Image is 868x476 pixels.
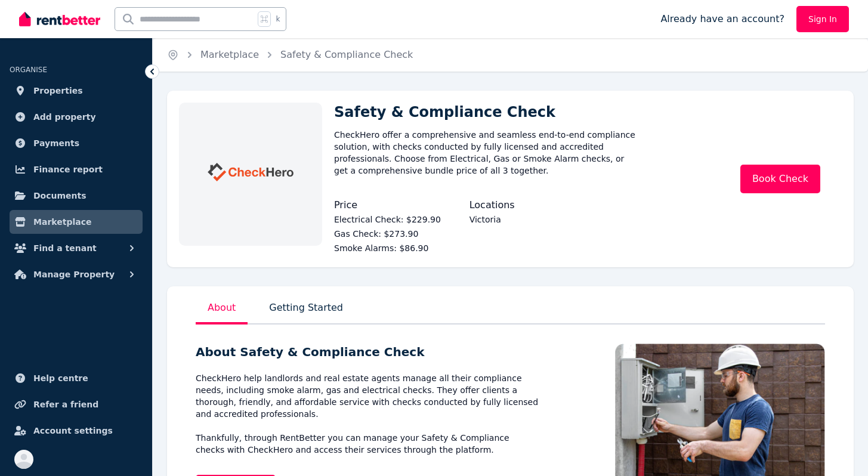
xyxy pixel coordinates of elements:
[33,188,87,203] span: Documents
[267,298,345,324] p: Getting Started
[334,103,640,122] h1: Safety & Compliance Check
[33,162,103,177] span: Finance report
[660,12,784,26] span: Already have an account?
[208,163,294,181] img: Safety & Compliance Check
[33,241,97,255] span: Find a tenant
[10,66,47,74] span: ORGANISE
[10,392,143,416] a: Refer a friend
[196,344,539,360] h5: About Safety & Compliance Check
[33,84,83,98] span: Properties
[10,366,143,390] a: Help centre
[796,6,849,32] a: Sign In
[153,38,427,72] nav: Breadcrumb
[19,10,100,28] img: RentBetter
[200,49,259,60] a: Marketplace
[740,165,820,193] a: Book Check
[469,215,501,224] span: Victoria
[33,371,88,385] span: Help centre
[33,424,113,438] span: Account settings
[10,131,143,155] a: Payments
[334,129,640,177] p: CheckHero offer a comprehensive and seamless end-to-end compliance solution, with checks conducte...
[334,215,441,253] span: Electrical Check: $229.90 Gas Check: $273.90 Smoke Alarms: $86.90
[33,136,79,150] span: Payments
[196,298,248,324] p: About
[33,397,98,412] span: Refer a friend
[10,262,143,286] button: Manage Property
[10,419,143,443] a: Account settings
[196,372,539,456] p: CheckHero help landlords and real estate agents manage all their compliance needs, including smok...
[33,267,115,282] span: Manage Property
[10,105,143,129] a: Add property
[10,210,143,234] a: Marketplace
[10,157,143,181] a: Finance report
[469,198,640,212] p: Locations
[10,184,143,208] a: Documents
[33,215,91,229] span: Marketplace
[33,110,96,124] span: Add property
[276,14,280,24] span: k
[10,79,143,103] a: Properties
[334,198,450,212] p: Price
[10,236,143,260] button: Find a tenant
[280,49,413,60] a: Safety & Compliance Check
